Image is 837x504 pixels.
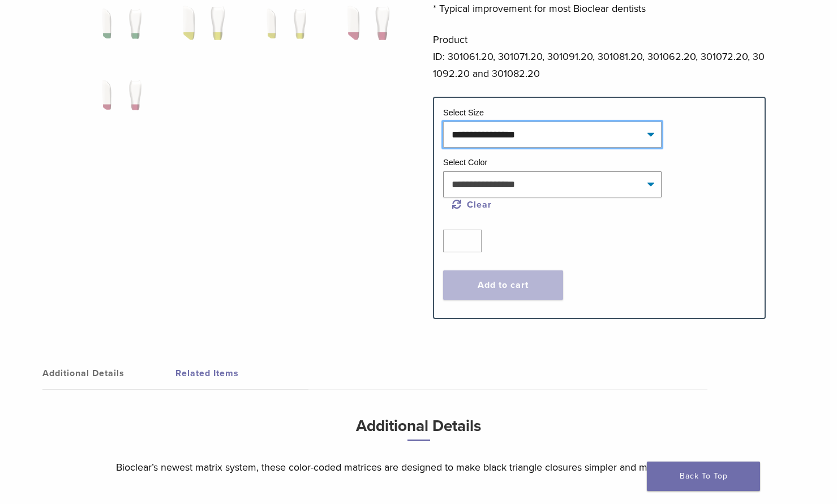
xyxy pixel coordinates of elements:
img: BT Matrix Series - Image 5 [86,1,151,58]
p: Bioclear’s newest matrix system, these color-coded matrices are designed to make black triangle c... [116,459,722,476]
a: Clear [452,199,492,210]
img: BT Matrix Series - Image 9 [86,72,151,129]
a: Back To Top [647,462,760,491]
p: Product ID: 301061.20, 301071.20, 301091.20, 301081.20, 301062.20, 301072.20, 301092.20 and 30108... [433,31,766,82]
h3: Additional Details [116,412,722,450]
img: BT Matrix Series - Image 8 [333,1,398,58]
label: Select Color [443,158,487,167]
img: BT Matrix Series - Image 7 [251,1,316,58]
a: Additional Details [42,357,175,389]
a: Related Items [175,357,308,389]
button: Add to cart [443,270,563,300]
label: Select Size [443,108,484,117]
img: BT Matrix Series - Image 6 [168,1,233,58]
